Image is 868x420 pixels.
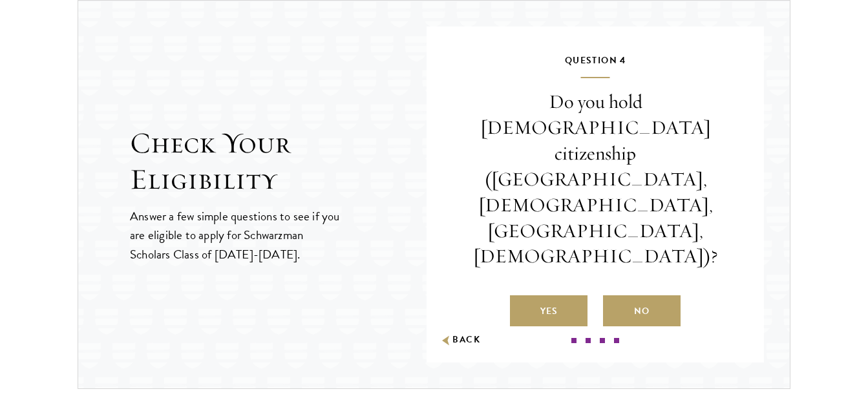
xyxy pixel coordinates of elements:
[510,295,587,326] label: Yes
[130,125,427,198] h2: Check Your Eligibility
[130,207,341,263] p: Answer a few simple questions to see if you are eligible to apply for Schwarzman Scholars Class o...
[465,89,725,269] p: Do you hold [DEMOGRAPHIC_DATA] citizenship ([GEOGRAPHIC_DATA], [DEMOGRAPHIC_DATA], [GEOGRAPHIC_DA...
[465,52,725,78] h5: Question 4
[603,295,681,326] label: No
[439,333,480,347] button: Back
